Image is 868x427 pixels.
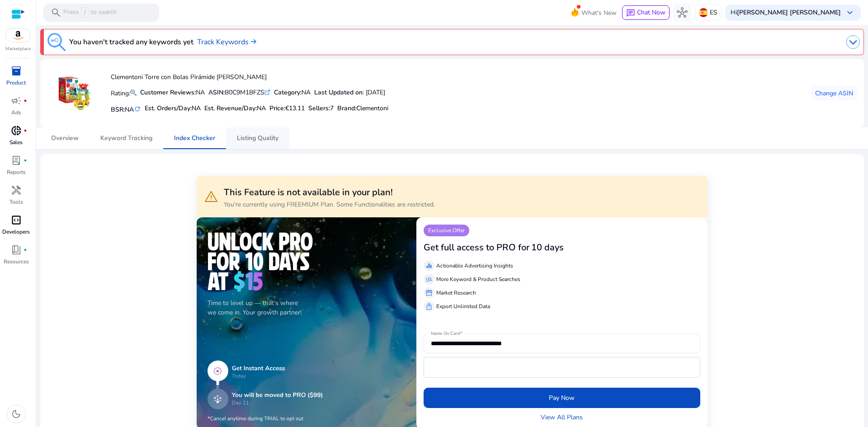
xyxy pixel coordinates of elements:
[815,89,853,98] span: Change ASIN
[269,105,305,113] h5: Price:
[9,138,23,146] p: Sales
[274,88,302,97] b: Category:
[208,88,270,97] div: B0C9M1BFZS
[208,298,405,317] p: Time to level up — that's where we come in. Your growth partner!
[11,95,22,106] span: campaign
[337,104,355,113] span: Brand
[4,258,29,266] p: Resources
[811,86,857,100] button: Change ASIN
[626,9,635,18] span: chat
[285,104,305,113] span: €13.11
[111,74,388,81] h4: Clementoni Torre con Bolas Pirámide [PERSON_NAME]
[429,358,695,376] iframe: Secure card payment input frame
[5,46,31,52] p: Marketplace
[174,135,215,141] span: Index Checker
[436,302,490,310] p: Export Unlimited Data
[100,135,152,141] span: Keyword Tracking
[257,104,266,113] span: NA
[581,5,617,21] span: What's New
[204,189,218,204] span: warning
[11,155,22,166] span: lab_profile
[274,88,311,97] div: NA
[145,105,201,113] h5: Est. Orders/Day:
[425,303,433,310] span: ios_share
[24,248,27,252] span: fiber_manual_record
[622,5,670,20] button: chatChat Now
[11,125,22,136] span: donut_small
[699,8,708,17] img: es.svg
[63,8,117,18] p: Press to search
[69,37,193,47] h3: You haven't tracked any keywords yet
[51,135,79,141] span: Overview
[224,200,435,209] p: You're currently using FREEMIUM Plan. Some Functionalities are restricted.
[549,393,575,403] span: Pay Now
[11,244,22,255] span: book_4
[58,76,92,110] img: 71ttuZe9lKL.jpg
[710,5,717,20] p: ES
[111,104,141,114] h5: BSR:
[541,413,583,422] a: View All Plans
[7,168,26,176] p: Reports
[47,33,66,51] img: keyword-tracking.svg
[314,88,385,97] div: : [DATE]
[24,99,27,103] span: fiber_manual_record
[204,105,266,113] h5: Est. Revenue/Day:
[731,9,841,16] p: Hi
[436,262,513,270] p: Actionable Advertising Insights
[436,289,476,297] p: Market Research
[436,275,520,283] p: More Keyword & Product Searches
[308,105,334,113] h5: Sellers:
[11,108,21,117] p: Ads
[24,159,27,162] span: fiber_manual_record
[237,135,278,141] span: Listing Quality
[330,104,334,113] span: 7
[424,225,469,236] p: Exclusive Offer
[81,8,89,18] span: /
[9,198,23,206] p: Tools
[24,129,27,132] span: fiber_manual_record
[208,88,225,97] b: ASIN:
[337,105,388,113] h5: :
[192,104,201,113] span: NA
[2,228,30,236] p: Developers
[844,7,855,18] span: keyboard_arrow_down
[673,4,691,22] button: hub
[425,289,433,296] span: storefront
[314,88,363,97] b: Last Updated on
[6,28,30,42] img: amazon.svg
[11,66,22,76] span: inventory_2
[846,35,860,49] img: dropdown-arrow.svg
[424,242,529,253] h3: Get full access to PRO for
[637,8,665,17] span: Chat Now
[11,215,22,225] span: code_blocks
[125,105,134,114] span: NA
[356,104,388,113] span: Clementoni
[531,242,564,253] h3: 10 days
[431,331,460,337] mat-label: Name On Card
[677,7,688,18] span: hub
[134,105,141,113] mat-icon: refresh
[224,187,435,198] h3: This Feature is not available in your plan!
[11,185,22,196] span: handyman
[140,88,205,97] div: NA
[737,8,841,17] b: [PERSON_NAME] [PERSON_NAME]
[197,37,256,47] a: Track Keywords
[249,39,256,44] img: arrow-right.svg
[6,79,26,87] p: Product
[11,408,22,419] span: dark_mode
[111,87,137,98] p: Rating:
[425,262,433,269] span: equalizer
[424,388,700,408] button: Pay Now
[425,276,433,283] span: manage_search
[140,88,196,97] b: Customer Reviews:
[51,7,61,18] span: search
